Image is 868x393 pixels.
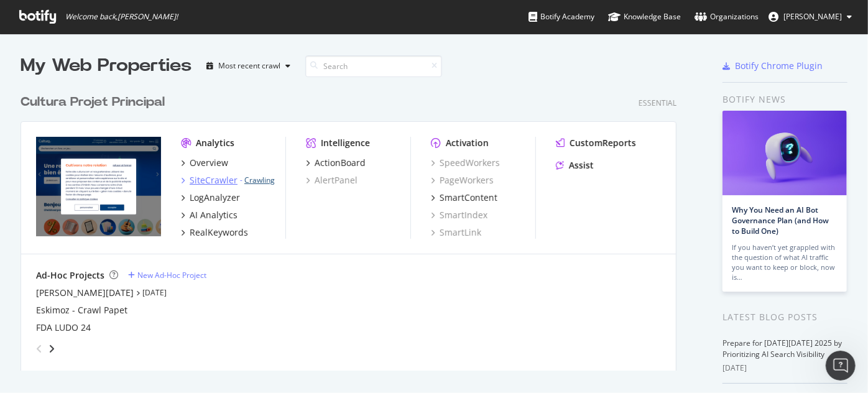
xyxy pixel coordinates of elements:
div: SmartContent [440,192,497,204]
div: ActionBoard [315,157,366,169]
div: Most recent crawl [218,62,280,70]
button: [PERSON_NAME] [759,7,862,27]
a: SiteCrawler- Crawling [181,174,275,187]
div: Overview [190,157,228,169]
div: New Ad-Hoc Project [137,270,206,280]
a: Assist [556,159,594,172]
input: Search [305,55,442,77]
div: If you haven’t yet grappled with the question of what AI traffic you want to keep or block, now is… [732,243,838,282]
div: Ad-Hoc Projects [36,269,104,282]
a: ActionBoard [306,157,366,169]
a: New Ad-Hoc Project [128,270,206,280]
div: Activation [446,137,489,149]
a: Crawling [244,175,275,185]
a: CustomReports [556,137,636,149]
a: Botify Chrome Plugin [723,60,823,72]
div: Botify Chrome Plugin [735,60,823,72]
a: FDA LUDO 24 [36,321,91,334]
div: Knowledge Base [608,11,681,23]
a: Eskimoz - Crawl Papet [36,304,127,317]
div: Essential [639,98,676,108]
div: SiteCrawler [190,174,238,187]
a: RealKeywords [181,226,248,239]
img: cultura.com [36,137,161,237]
a: Why You Need an AI Bot Governance Plan (and How to Build One) [732,205,829,236]
a: Cultura Projet Principal [21,93,170,111]
a: [PERSON_NAME][DATE] [36,287,134,299]
a: SmartIndex [431,209,487,221]
a: SmartContent [431,192,497,204]
div: Intelligence [321,137,370,149]
a: Overview [181,157,228,169]
div: LogAnalyzer [190,192,240,204]
a: AI Analytics [181,209,238,221]
a: SpeedWorkers [431,157,500,169]
div: Organizations [695,11,759,23]
div: - [240,175,275,185]
a: LogAnalyzer [181,192,240,204]
div: Assist [569,159,594,172]
div: Botify Academy [529,11,594,23]
button: Most recent crawl [201,56,295,76]
div: [DATE] [723,363,847,374]
a: AlertPanel [306,174,358,187]
div: Cultura Projet Principal [21,93,165,111]
div: AI Analytics [190,209,238,221]
span: Antoine Séverine [783,11,842,22]
div: RealKeywords [190,226,248,239]
div: My Web Properties [21,53,192,78]
div: grid [21,78,686,371]
div: Analytics [196,137,234,149]
a: [DATE] [142,287,167,298]
a: Prepare for [DATE][DATE] 2025 by Prioritizing AI Search Visibility [723,338,842,359]
div: angle-right [47,343,56,355]
div: angle-left [31,339,47,359]
iframe: Intercom live chat [826,351,856,381]
div: Botify news [723,93,847,106]
a: SmartLink [431,226,481,239]
span: Welcome back, [PERSON_NAME] ! [65,12,178,22]
div: Latest Blog Posts [723,310,847,324]
div: CustomReports [570,137,636,149]
a: PageWorkers [431,174,494,187]
img: Why You Need an AI Bot Governance Plan (and How to Build One) [723,111,847,195]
